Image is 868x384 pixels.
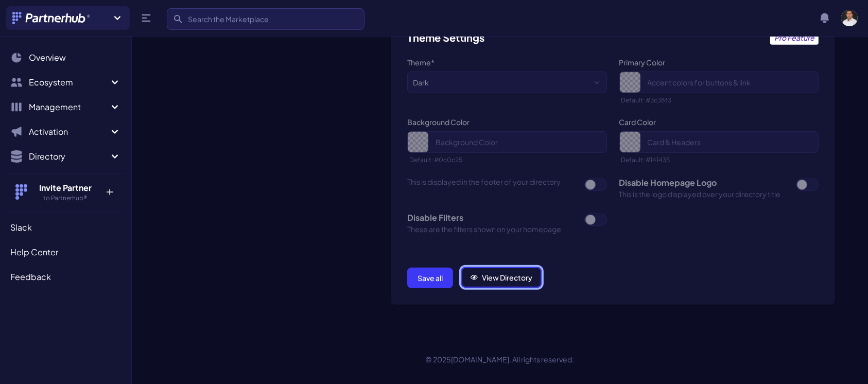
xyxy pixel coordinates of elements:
button: Activation [6,121,125,142]
a: Pro Feature [770,30,819,45]
a: [DOMAIN_NAME] [452,355,510,364]
span: Ecosystem [29,76,109,89]
img: Partnerhub® Logo [12,12,91,24]
input: Search the Marketplace [167,8,364,30]
span: Management [29,101,109,113]
span: Overview [29,51,66,64]
p: © 2025 . All rights reserved. [132,354,868,364]
button: Save all [407,268,453,288]
button: Ecosystem [6,72,125,93]
button: Management [6,97,125,117]
span: Help Center [10,246,58,258]
img: user photo [841,10,858,26]
h5: to Partnerhub® [32,194,99,202]
button: Invite Partner to Partnerhub® + [6,173,125,211]
a: Slack [6,217,125,238]
a: Help Center [6,242,125,263]
a: Overview [6,47,125,68]
h3: Theme Settings [407,30,484,45]
span: Directory [29,150,109,163]
span: Activation [29,126,109,138]
a: View Directory [461,267,542,288]
p: + [99,182,121,198]
span: Slack [10,221,32,234]
h4: Invite Partner [32,182,99,194]
button: Directory [6,146,125,167]
span: Feedback [10,271,51,283]
a: Feedback [6,267,125,287]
